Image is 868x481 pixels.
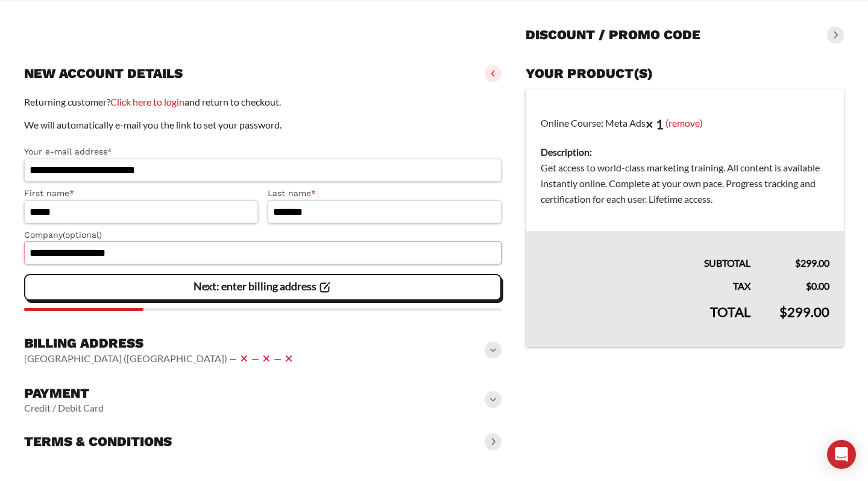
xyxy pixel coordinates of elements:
h3: Discount / promo code [526,27,700,43]
h3: Billing address [24,335,296,352]
td: Online Course: Meta Ads [526,89,844,232]
bdi: 0.00 [806,280,829,291]
vaadin-horizontal-layout: Credit / Debit Card [24,402,104,414]
span: $ [779,304,787,320]
p: Returning customer? and return to checkout. [24,94,502,110]
div: Open Intercom Messenger [827,440,856,469]
th: Total [526,294,766,347]
bdi: 299.00 [795,257,829,269]
vaadin-button: Next: enter billing address [24,274,502,301]
h3: New account details [24,65,183,82]
label: First name [24,186,258,200]
dd: Get access to world-class marketing training. All content is available instantly online. Complete... [541,160,829,207]
bdi: 299.00 [779,304,829,320]
label: Company [24,228,502,242]
dt: Description: [541,144,829,160]
h3: Payment [24,385,104,402]
strong: × 1 [646,116,664,132]
p: We will automatically e-mail you the link to set your password. [24,117,502,133]
th: Tax [526,271,766,294]
th: Subtotal [526,231,766,271]
label: Last name [268,186,502,200]
h3: Terms & conditions [24,433,172,450]
a: Click here to login [110,96,184,107]
a: (remove) [665,116,703,128]
vaadin-horizontal-layout: [GEOGRAPHIC_DATA] ([GEOGRAPHIC_DATA]) — — — [24,351,296,366]
label: Your e-mail address [24,145,502,159]
span: (optional) [63,230,102,240]
span: $ [806,280,811,291]
span: $ [795,257,800,269]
